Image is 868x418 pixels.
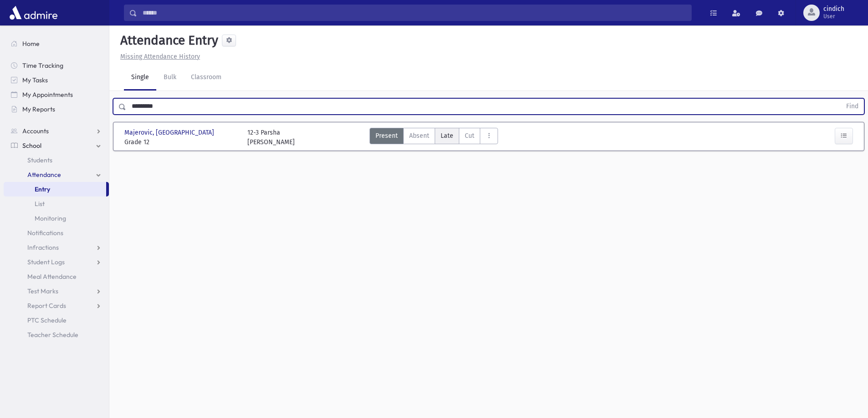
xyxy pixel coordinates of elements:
a: My Tasks [4,73,109,87]
span: Attendance [27,171,61,179]
a: My Reports [4,102,109,116]
u: Missing Attendance History [120,53,200,60]
span: Students [27,156,52,164]
a: Attendance [4,167,109,182]
a: List [4,196,109,211]
span: Present [375,131,398,141]
a: Missing Attendance History [117,53,200,60]
h5: Attendance Entry [117,33,218,48]
a: Infractions [4,240,109,255]
a: Time Tracking [4,58,109,73]
a: Bulk [156,65,184,91]
span: cindich [823,5,844,13]
input: Search [137,5,691,21]
a: Student Logs [4,255,109,269]
a: Entry [4,182,106,196]
a: School [4,138,109,153]
span: Notifications [27,229,63,237]
a: Notifications [4,226,109,240]
img: AdmirePro [7,4,60,22]
span: Absent [409,131,429,141]
a: Test Marks [4,284,109,298]
a: Single [124,65,156,91]
span: List [35,200,45,208]
span: Test Marks [27,287,58,295]
span: Time Tracking [22,61,63,70]
button: Find [841,99,864,114]
span: Home [22,40,40,48]
a: Students [4,153,109,167]
span: PTC Schedule [27,316,67,324]
span: Entry [35,185,50,193]
span: Student Logs [27,258,65,266]
span: School [22,141,41,150]
div: AttTypes [370,128,498,147]
span: Report Cards [27,302,66,310]
span: Infractions [27,243,59,252]
span: Meal Attendance [27,272,77,281]
div: 12-3 Parsha [PERSON_NAME] [247,128,295,147]
span: My Tasks [22,76,48,84]
span: User [823,13,844,20]
a: Classroom [184,65,229,91]
a: Accounts [4,124,109,138]
span: My Reports [22,105,55,113]
a: Meal Attendance [4,269,109,284]
a: Home [4,36,109,51]
span: Monitoring [35,214,66,222]
span: Grade 12 [124,137,238,147]
a: PTC Schedule [4,313,109,327]
a: My Appointments [4,87,109,102]
a: Report Cards [4,298,109,313]
span: Accounts [22,127,49,135]
span: Teacher Schedule [27,331,78,339]
span: Cut [465,131,474,141]
a: Teacher Schedule [4,327,109,342]
span: My Appointments [22,91,73,99]
a: Monitoring [4,211,109,226]
span: Majerovic, [GEOGRAPHIC_DATA] [124,128,216,137]
span: Late [441,131,453,141]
